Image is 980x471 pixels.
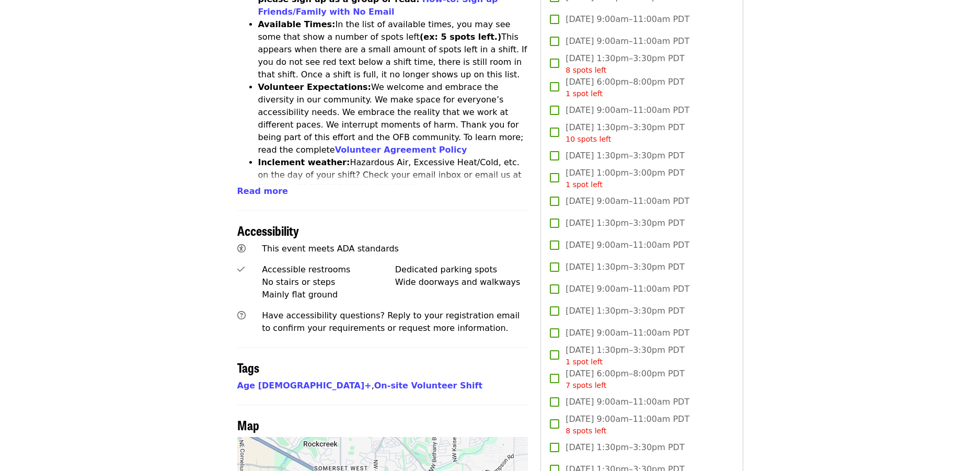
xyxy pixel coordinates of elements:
[237,186,288,196] span: Read more
[262,276,395,289] div: No stairs or steps
[262,311,520,333] span: Have accessibility questions? Reply to your registration email to confirm your requirements or re...
[237,381,372,390] a: Age [DEMOGRAPHIC_DATA]+
[566,327,689,339] span: [DATE] 9:00am–11:00am PDT
[566,441,684,454] span: [DATE] 1:30pm–3:30pm PDT
[566,381,606,389] span: 7 spots left
[237,358,259,376] span: Tags
[237,381,374,390] span: ,
[566,66,606,74] span: 8 spots left
[566,344,684,367] span: [DATE] 1:30pm–3:30pm PDT
[262,244,399,254] span: This event meets ADA standards
[237,185,288,198] button: Read more
[258,157,350,167] strong: Inclement weather:
[566,261,684,273] span: [DATE] 1:30pm–3:30pm PDT
[566,396,689,408] span: [DATE] 9:00am–11:00am PDT
[566,76,684,99] span: [DATE] 6:00pm–8:00pm PDT
[262,263,395,276] div: Accessible restrooms
[566,52,684,76] span: [DATE] 1:30pm–3:30pm PDT
[566,167,684,190] span: [DATE] 1:00pm–3:00pm PDT
[566,427,606,435] span: 8 spots left
[566,413,689,436] span: [DATE] 9:00am–11:00am PDT
[566,305,684,317] span: [DATE] 1:30pm–3:30pm PDT
[566,195,689,208] span: [DATE] 9:00am–11:00am PDT
[566,239,689,251] span: [DATE] 9:00am–11:00am PDT
[566,13,689,26] span: [DATE] 9:00am–11:00am PDT
[374,381,482,390] a: On-site Volunteer Shift
[262,289,395,301] div: Mainly flat ground
[258,82,372,92] strong: Volunteer Expectations:
[566,358,603,366] span: 1 spot left
[237,265,245,274] i: check icon
[566,217,684,229] span: [DATE] 1:30pm–3:30pm PDT
[395,263,528,276] div: Dedicated parking spots
[566,135,611,143] span: 10 spots left
[566,121,684,145] span: [DATE] 1:30pm–3:30pm PDT
[335,145,467,155] a: Volunteer Agreement Policy
[566,104,689,117] span: [DATE] 9:00am–11:00am PDT
[420,32,501,42] strong: (ex: 5 spots left.)
[566,283,689,295] span: [DATE] 9:00am–11:00am PDT
[566,150,684,162] span: [DATE] 1:30pm–3:30pm PDT
[566,367,684,391] span: [DATE] 6:00pm–8:00pm PDT
[237,416,259,434] span: Map
[258,19,336,29] strong: Available Times:
[566,180,603,189] span: 1 spot left
[258,18,528,81] li: In the list of available times, you may see some that show a number of spots left This appears wh...
[566,35,689,48] span: [DATE] 9:00am–11:00am PDT
[237,221,299,239] span: Accessibility
[258,156,528,219] li: Hazardous Air, Excessive Heat/Cold, etc. on the day of your shift? Check your email inbox or emai...
[237,244,246,254] i: universal-access icon
[566,89,603,98] span: 1 spot left
[237,311,246,320] i: question-circle icon
[395,276,528,289] div: Wide doorways and walkways
[258,81,528,156] li: We welcome and embrace the diversity in our community. We make space for everyone’s accessibility...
